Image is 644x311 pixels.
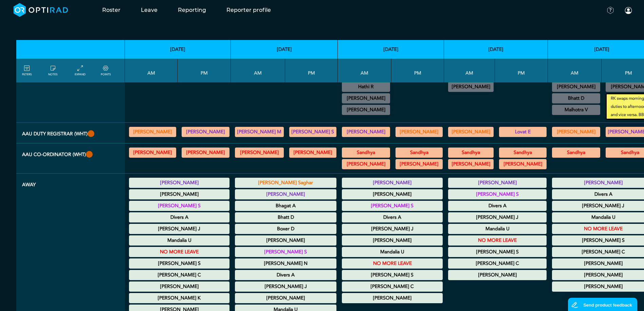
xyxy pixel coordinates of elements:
[289,148,336,158] div: AAU Co-ordinator 12:00 - 17:30
[553,128,599,136] summary: [PERSON_NAME]
[449,202,546,210] summary: Divers A
[235,247,336,257] div: Annual Leave 00:00 - 23:59
[342,201,443,211] div: Annual Leave 00:00 - 23:59
[343,83,389,91] summary: Hathi R
[125,59,178,82] th: AM
[553,106,599,114] summary: Malhotra V
[130,225,228,233] summary: [PERSON_NAME] J
[499,159,547,169] div: AAU Co-ordinator 12:00 - 17:30
[553,94,599,102] summary: Bhatt D
[343,160,389,168] summary: [PERSON_NAME]
[449,213,546,221] summary: [PERSON_NAME] J
[342,105,390,115] div: General CT/General MRI/General XR 10:00 - 11:00
[235,189,336,199] div: Annual Leave 00:00 - 23:59
[342,127,390,137] div: Various levels of experience 08:30 - 13:30
[236,259,335,268] summary: [PERSON_NAME] N
[343,128,389,136] summary: [PERSON_NAME]
[343,213,442,221] summary: Divers A
[130,190,228,198] summary: [PERSON_NAME]
[395,159,443,169] div: AAU Co-ordinator 12:00 - 17:30
[129,201,229,211] div: Annual Leave 00:00 - 23:59
[130,213,228,221] summary: Divers A
[342,93,390,103] div: General CT/General MRI/General XR 10:00 - 13:00
[129,127,176,137] div: Various levels of experience 08:30 - 13:30
[231,40,338,59] th: [DATE]
[449,236,546,245] summary: NO MORE LEAVE
[449,149,493,157] summary: Sandhya
[495,59,548,82] th: PM
[236,128,283,136] summary: [PERSON_NAME] M
[449,190,546,198] summary: [PERSON_NAME] S
[129,247,229,257] div: Other Leave 00:00 - 23:59
[130,202,228,210] summary: [PERSON_NAME] S
[553,149,599,157] summary: Sandhya
[500,160,546,168] summary: [PERSON_NAME]
[236,248,335,256] summary: [PERSON_NAME] S
[552,148,600,158] div: AAU Co-ordinator 09:00 - 12:00
[343,271,442,279] summary: [PERSON_NAME] S
[553,83,599,91] summary: [PERSON_NAME]
[342,82,390,92] div: US General Paediatric 09:30 - 13:00
[448,224,547,234] div: Annual Leave 00:00 - 23:59
[343,202,442,210] summary: [PERSON_NAME] S
[343,248,442,256] summary: Mandalia U
[130,294,228,302] summary: [PERSON_NAME] K
[448,159,494,169] div: AAU Co-ordinator 09:00 - 12:00
[129,148,176,158] div: AAU Co-ordinator 09:00 - 12:00
[343,259,442,268] summary: NO MORE LEAVE
[448,178,547,188] div: Annual Leave 00:00 - 23:59
[343,190,442,198] summary: [PERSON_NAME]
[343,294,442,302] summary: [PERSON_NAME]
[236,190,335,198] summary: [PERSON_NAME]
[290,128,335,136] summary: [PERSON_NAME] S
[235,235,336,246] div: Annual Leave 00:00 - 23:59
[342,148,390,158] div: AAU Co-ordinator 09:00 - 12:00
[130,179,228,187] summary: [PERSON_NAME]
[499,127,547,137] div: Exact role to be defined 13:30 - 18:30
[449,160,493,168] summary: [PERSON_NAME]
[342,247,443,257] div: Annual Leave 00:00 - 23:59
[343,106,389,114] summary: [PERSON_NAME]
[397,149,442,157] summary: Sandhya
[342,224,443,234] div: Annual Leave 00:00 - 23:59
[22,64,32,77] a: FILTERS
[285,59,338,82] th: PM
[16,43,125,123] th: AAU FILLER (WHT)
[235,281,336,292] div: Annual Leave 00:00 - 23:59
[236,179,335,187] summary: [PERSON_NAME] Saghar
[130,283,228,291] summary: [PERSON_NAME]
[449,271,546,279] summary: [PERSON_NAME]
[449,179,546,187] summary: [PERSON_NAME]
[75,64,86,77] a: collapse/expand entries
[342,235,443,246] div: Annual Leave 00:00 - 23:59
[235,127,284,137] div: Various levels of experience 08:30 - 13:30
[235,178,336,188] div: Annual Leave 00:00 - 23:59
[444,40,548,59] th: [DATE]
[235,148,284,158] div: AAU Co-ordinator 09:00 - 12:00
[235,201,336,211] div: Sick Leave (am) 00:00 - 12:00
[236,213,335,221] summary: Bhatt D
[448,235,547,246] div: Other Leave 00:00 - 23:59
[236,202,335,210] summary: Bhagat A
[231,59,285,82] th: AM
[342,178,443,188] div: Annual Leave 00:00 - 23:59
[342,189,443,199] div: Annual Leave 00:00 - 23:59
[552,105,600,115] div: General CT/General MRI/General XR 09:30 - 11:30
[395,127,443,137] div: Exact role to be defined 13:30 - 18:30
[343,236,442,245] summary: [PERSON_NAME]
[338,40,444,59] th: [DATE]
[343,179,442,187] summary: [PERSON_NAME]
[130,236,228,245] summary: Mandalia U
[397,128,442,136] summary: [PERSON_NAME]
[448,201,547,211] div: Annual Leave 00:00 - 23:59
[129,224,229,234] div: Annual Leave 00:00 - 23:59
[342,212,443,222] div: Annual Leave 00:00 - 23:59
[449,83,493,91] summary: [PERSON_NAME]
[448,247,547,257] div: Annual Leave 00:00 - 23:59
[448,270,547,280] div: Other Leave 00:00 - 23:59
[342,281,443,292] div: Maternity Leave 00:00 - 23:59
[342,258,443,269] div: Other Leave 00:00 - 23:59
[130,248,228,256] summary: NO MORE LEAVE
[448,127,494,137] div: Various levels of experience 08:30 - 13:30
[397,160,442,168] summary: [PERSON_NAME]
